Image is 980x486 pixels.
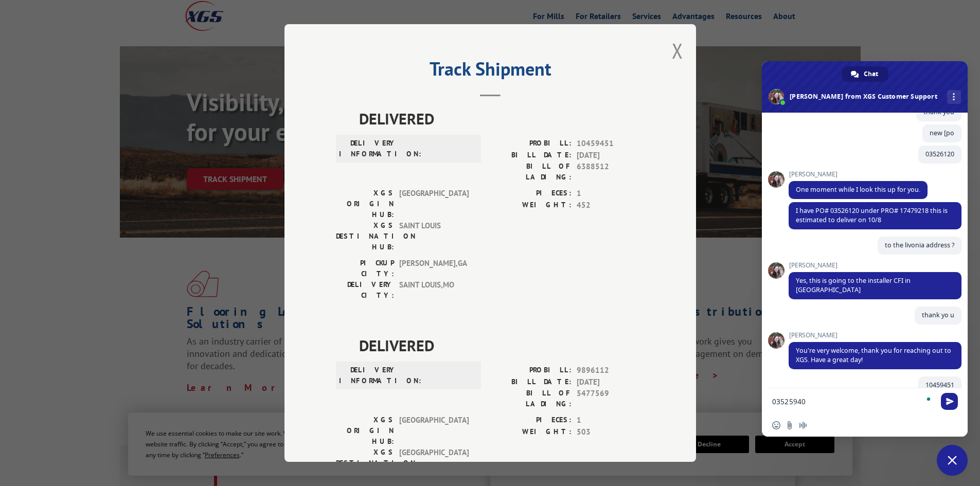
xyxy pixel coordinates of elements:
[789,332,961,339] span: [PERSON_NAME]
[336,415,394,447] label: XGS ORIGIN HUB:
[339,365,397,386] label: DELIVERY INFORMATION:
[336,258,394,279] label: PICKUP CITY:
[490,426,572,438] label: WEIGHT:
[490,388,572,409] label: BILL OF LADING:
[772,397,935,406] textarea: To enrich screen reader interactions, please activate Accessibility in Grammarly extension settings
[885,241,954,249] span: to the livonia address ?
[399,188,469,220] span: [GEOGRAPHIC_DATA]
[399,415,469,447] span: [GEOGRAPHIC_DATA]
[672,37,683,64] button: Close modal
[577,426,645,438] span: 503
[796,185,920,194] span: One moment while I look this up for you.
[789,171,928,178] span: [PERSON_NAME]
[399,447,469,479] span: [GEOGRAPHIC_DATA]
[577,415,645,426] span: 1
[359,107,645,130] span: DELIVERED
[336,62,645,81] h2: Track Shipment
[941,393,958,410] span: Send
[359,334,645,357] span: DELIVERED
[490,376,572,388] label: BILL DATE:
[772,421,780,429] span: Insert an emoji
[937,445,968,476] div: Close chat
[947,90,961,104] div: More channels
[490,188,572,200] label: PIECES:
[577,365,645,376] span: 9896112
[577,188,645,200] span: 1
[490,200,572,211] label: WEIGHT:
[922,311,954,319] span: thank yo u
[789,262,961,269] span: [PERSON_NAME]
[399,279,469,301] span: SAINT LOUIS , MO
[796,346,951,364] span: You're very welcome, thank you for reaching out to XGS. Have a great day!
[799,421,807,429] span: Audio message
[577,200,645,211] span: 452
[925,150,954,158] span: 03526120
[336,447,394,479] label: XGS DESTINATION HUB:
[336,188,394,220] label: XGS ORIGIN HUB:
[490,365,572,376] label: PROBILL:
[796,206,948,224] span: I have PO# 03526120 under PRO# 17479218 this is estimated to deliver on 10/8
[399,258,469,279] span: [PERSON_NAME] , GA
[339,138,397,159] label: DELIVERY INFORMATION:
[577,161,645,183] span: 6388512
[490,161,572,183] label: BILL OF LADING:
[490,150,572,161] label: BILL DATE:
[336,279,394,301] label: DELIVERY CITY:
[577,376,645,388] span: [DATE]
[577,388,645,409] span: 5477569
[577,138,645,150] span: 10459451
[490,138,572,150] label: PROBILL:
[930,129,954,137] span: new [po
[490,415,572,426] label: PIECES:
[786,421,794,429] span: Send a file
[577,150,645,161] span: [DATE]
[925,381,954,389] span: 10459451
[399,220,469,253] span: SAINT LOUIS
[864,66,878,82] span: Chat
[336,220,394,253] label: XGS DESTINATION HUB:
[796,276,911,294] span: Yes, this is going to the installer CFI in [GEOGRAPHIC_DATA]
[842,66,888,82] div: Chat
